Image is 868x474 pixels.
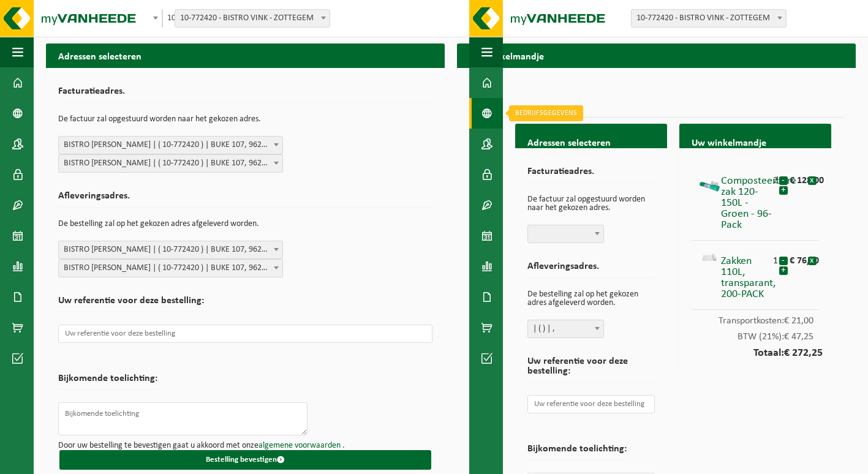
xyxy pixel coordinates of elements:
button: - [779,176,788,185]
span: BISTRO VINK | ( 10-772420 ) | BUKE 107, 9620 ZOTTEGEM | 0684.846.922 [58,154,283,173]
input: Uw referentie voor deze bestelling [58,325,432,343]
div: BTW (21%): [692,326,819,342]
p: De bestelling zal op het gekozen adres afgeleverd worden. [58,214,432,235]
div: Totaal: [692,342,819,359]
span: | ( ) | , [527,320,604,338]
h2: Uw referentie voor deze bestelling: [58,296,432,312]
span: € 21,00 [784,316,813,326]
button: x [808,257,817,265]
h2: Adressen selecteren [46,43,445,67]
div: € 76,00 [790,250,807,266]
div: Transportkosten: [692,310,819,326]
div: € 128,00 [790,170,807,186]
span: BISTRO VINK | ( 10-772420 ) | BUKE 107, 9620 ZOTTEGEM | 0684.846.922 [58,136,283,154]
span: 10-772420 - BISTRO VINK - ZOTTEGEM [632,10,786,27]
h2: Afleveringsadres. [527,261,655,278]
img: 01-000547 [698,250,721,261]
span: BISTRO VINK | ( 10-772420 ) | BUKE 107, 9620 ZOTTEGEM | 0684.846.922 [58,259,283,277]
span: BISTRO VINK | ( 10-772420 ) | BUKE 107, 9620 ZOTTEGEM | 0684.846.922 [59,260,282,277]
h2: Facturatieadres. [527,167,655,183]
span: BISTRO VINK | ( 10-772420 ) | BUKE 107, 9620 ZOTTEGEM | 0684.846.922 [59,155,282,172]
span: 10-772420 - BISTRO VINK - ZOTTEGEM [162,9,163,28]
h2: Uw winkelmandje [679,130,831,157]
button: - [779,257,788,265]
input: Uw referentie voor deze bestelling [527,395,655,413]
span: | ( ) | , [528,320,603,337]
button: + [779,186,788,195]
span: BISTRO VINK | ( 10-772420 ) | BUKE 107, 9620 ZOTTEGEM | 0684.846.922 [59,241,282,258]
div: Composteerbare zak 120-150L - Groen - 96-Pack [721,170,773,231]
span: 10-772420 - BISTRO VINK - ZOTTEGEM [175,9,330,28]
p: De factuur zal opgestuurd worden naar het gekozen adres. [58,109,432,130]
h2: Uw winkelmandje [457,43,856,67]
p: Door uw bestelling te bevestigen gaat u akkoord met onze [58,442,432,450]
h2: Uw referentie voor deze bestelling: [527,356,655,383]
div: 1 [772,250,778,266]
span: € 272,25 [784,348,813,359]
h2: Bijkomende toelichting: [58,374,157,390]
span: 10-772420 - BISTRO VINK - ZOTTEGEM [175,10,330,27]
h2: Afleveringsadres. [58,191,432,208]
img: 01-000686 [698,170,721,193]
h2: Bijkomende toelichting: [527,444,627,461]
span: € 47,25 [784,332,813,342]
div: 2 [772,170,778,186]
p: De bestelling zal op het gekozen adres afgeleverd worden. [527,284,655,314]
span: BISTRO VINK | ( 10-772420 ) | BUKE 107, 9620 ZOTTEGEM | 0684.846.922 [58,241,283,259]
span: 10-772420 - BISTRO VINK - ZOTTEGEM [162,10,179,27]
button: + [779,266,788,275]
p: De factuur zal opgestuurd worden naar het gekozen adres. [527,189,655,219]
button: Bestelling bevestigen [59,450,431,470]
span: 10-772420 - BISTRO VINK - ZOTTEGEM [631,9,787,28]
div: Zakken 110L, transparant, 200-PACK [721,250,773,300]
button: x [808,176,817,185]
span: BISTRO VINK | ( 10-772420 ) | BUKE 107, 9620 ZOTTEGEM | 0684.846.922 [59,137,282,154]
h2: Facturatieadres. [58,86,432,103]
a: algemene voorwaarden . [259,441,345,450]
h2: Adressen selecteren [515,130,667,157]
